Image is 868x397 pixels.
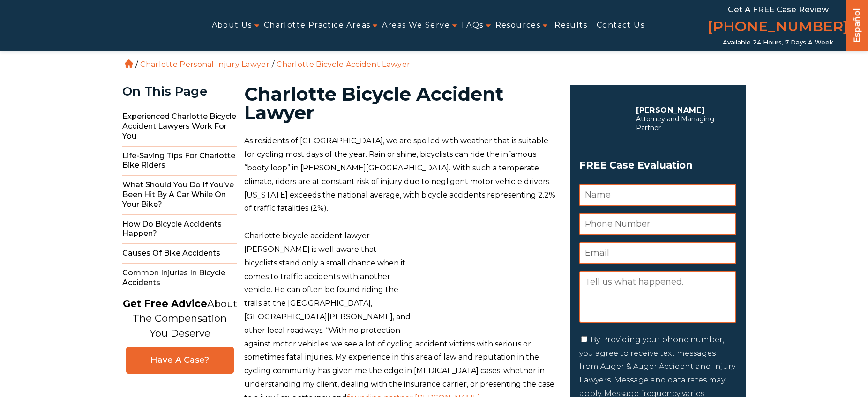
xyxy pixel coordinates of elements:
span: Attorney and Managing Partner [636,115,731,132]
img: Herbert Auger [579,96,626,142]
div: On This Page [122,85,237,98]
span: Get a FREE Case Review [728,5,829,14]
a: Home [125,59,133,68]
a: Charlotte Personal Injury Lawyer [140,60,269,69]
input: Phone Number [579,213,736,235]
input: Name [579,184,736,206]
p: About The Compensation You Deserve [123,296,237,341]
input: Email [579,242,736,264]
strong: Get Free Advice [123,298,207,309]
a: Resources [495,15,541,36]
li: Charlotte Bicycle Accident Lawyer [274,60,412,69]
span: Causes Of Bike Accidents [122,244,237,264]
p: [PERSON_NAME] [636,106,731,115]
span: Available 24 Hours, 7 Days a Week [723,39,833,46]
a: About Us [212,15,252,36]
a: Areas We Serve [382,15,450,36]
span: Experienced Charlotte Bicycle Accident Lawyers Work for You [122,107,237,146]
span: Common Injuries In Bicycle Accidents [122,264,237,293]
a: Contact Us [597,15,644,36]
a: Charlotte Practice Areas [264,15,371,36]
span: How Do Bicycle Accidents Happen? [122,215,237,244]
a: [PHONE_NUMBER] [708,16,848,39]
span: Life-Saving Tips for Charlotte Bike Riders [122,147,237,176]
a: FAQs [462,15,484,36]
p: As residents of [GEOGRAPHIC_DATA], we are spoiled with weather that is suitable for cycling most ... [244,134,559,215]
span: Have A Case? [136,355,224,366]
a: Results [554,15,587,36]
span: What Should You Do If You’ve Been Hit By A Car While On Your Bike? [122,176,237,214]
img: Auger & Auger Accident and Injury Lawyers Logo [6,15,149,37]
img: cycle-tyre [418,229,559,324]
h1: Charlotte Bicycle Accident Lawyer [244,85,559,122]
h3: FREE Case Evaluation [579,156,736,174]
a: Have A Case? [126,347,234,374]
